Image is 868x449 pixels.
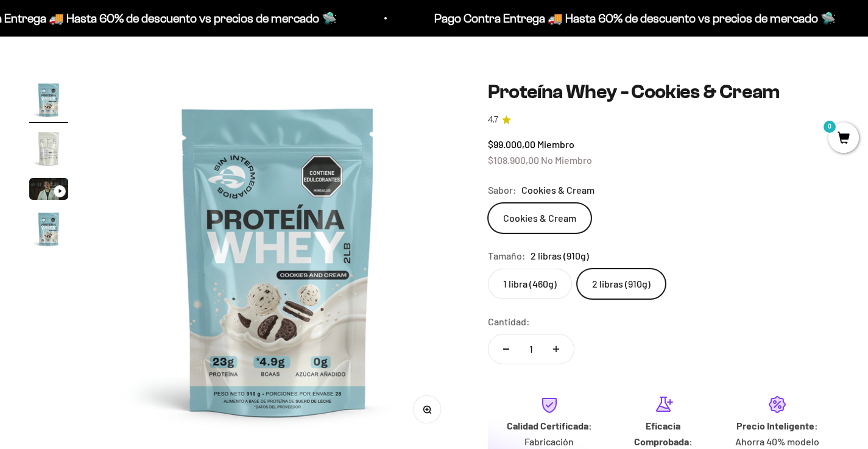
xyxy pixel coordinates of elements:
[488,138,535,150] span: $99.000,00
[488,113,498,127] span: 4.7
[538,334,574,364] button: Aumentar cantidad
[507,420,592,431] strong: Calidad Certificada:
[531,248,589,264] span: 2 libras (910g)
[828,132,859,146] a: 0
[29,129,68,172] button: Ir al artículo 2
[488,314,530,330] label: Cantidad:
[822,119,837,134] mark: 0
[97,80,459,442] img: Proteína Whey - Cookies & Cream
[488,80,839,104] h1: Proteína Whey - Cookies & Cream
[29,129,68,168] img: Proteína Whey - Cookies & Cream
[489,334,524,364] button: Reducir cantidad
[488,182,517,198] legend: Sabor:
[521,182,595,198] span: Cookies & Cream
[634,420,693,447] strong: Eficacia Comprobada:
[736,420,818,431] strong: Precio Inteligente:
[29,80,68,123] button: Ir al artículo 1
[29,210,68,252] button: Ir al artículo 4
[29,80,68,119] img: Proteína Whey - Cookies & Cream
[488,154,539,166] span: $108.900,00
[29,178,68,203] button: Ir al artículo 3
[29,210,68,249] img: Proteína Whey - Cookies & Cream
[488,248,526,264] legend: Tamaño:
[541,154,592,166] span: No Miembro
[402,9,803,28] p: Pago Contra Entrega 🚚 Hasta 60% de descuento vs precios de mercado 🛸
[537,138,574,150] span: Miembro
[488,113,839,127] a: 4.74.7 de 5.0 estrellas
